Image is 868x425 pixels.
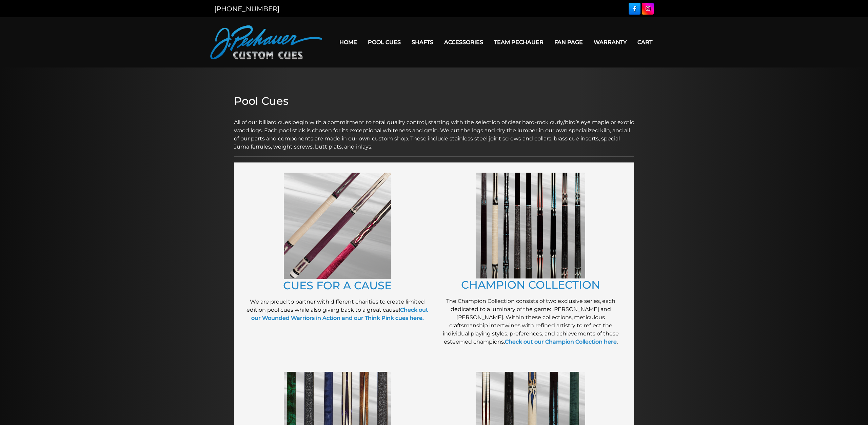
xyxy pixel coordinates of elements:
a: Cart [632,34,658,51]
a: Check out our Wounded Warriors in Action and our Think Pink cues here. [251,307,429,321]
a: Team Pechauer [489,34,549,51]
p: The Champion Collection consists of two exclusive series, each dedicated to a luminary of the gam... [437,297,624,346]
a: Accessories [439,34,489,51]
a: Pool Cues [362,34,406,51]
a: CUES FOR A CAUSE [283,279,392,292]
a: [PHONE_NUMBER] [214,5,279,13]
a: Fan Page [549,34,588,51]
a: Home [334,34,362,51]
p: We are proud to partner with different charities to create limited edition pool cues while also g... [244,298,431,322]
img: Pechauer Custom Cues [210,25,322,59]
a: Warranty [588,34,632,51]
a: Check out our Champion Collection here [505,339,617,345]
a: CHAMPION COLLECTION [461,278,600,291]
a: Shafts [406,34,439,51]
p: All of our billiard cues begin with a commitment to total quality control, starting with the sele... [234,110,634,151]
h2: Pool Cues [234,95,634,108]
